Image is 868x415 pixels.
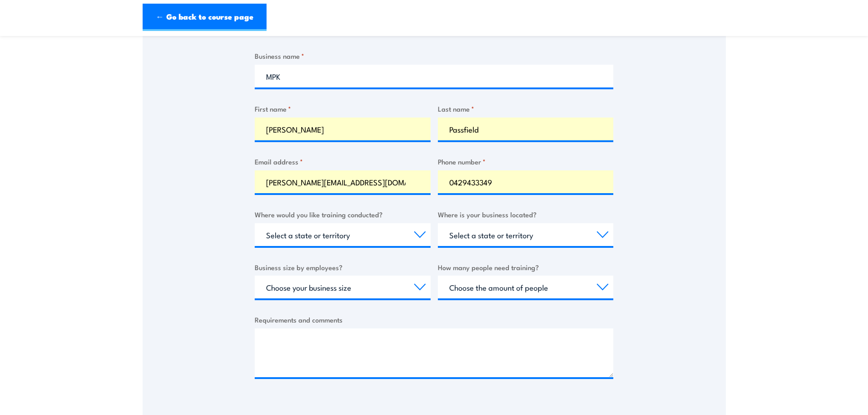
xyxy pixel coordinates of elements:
[255,209,431,220] label: Where would you like training conducted?
[438,156,614,167] label: Phone number
[438,103,614,114] label: Last name
[438,209,614,220] label: Where is your business located?
[255,51,613,61] label: Business name
[255,314,613,325] label: Requirements and comments
[255,262,431,272] label: Business size by employees?
[143,4,267,31] a: ← Go back to course page
[255,156,431,167] label: Email address
[255,103,431,114] label: First name
[438,262,614,272] label: How many people need training?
